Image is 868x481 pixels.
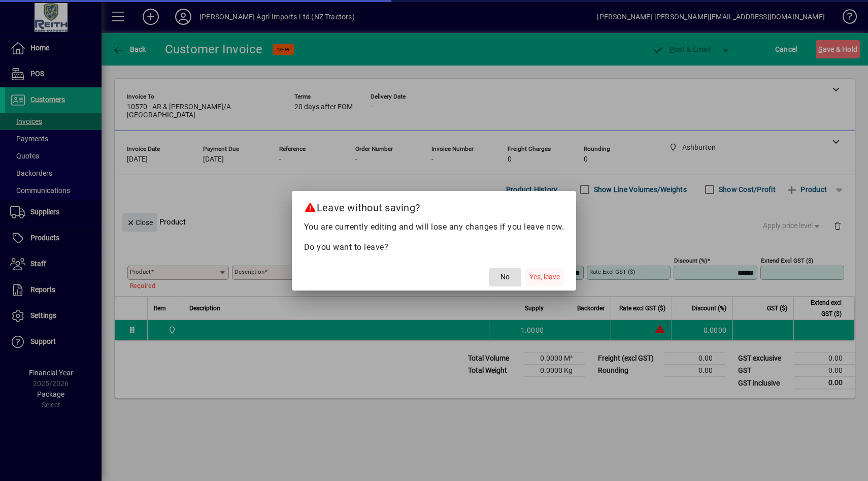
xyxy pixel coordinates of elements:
[489,268,521,286] button: No
[500,272,510,282] span: No
[525,268,564,286] button: Yes, leave
[529,272,560,282] span: Yes, leave
[292,191,577,220] h2: Leave without saving?
[304,241,564,253] p: Do you want to leave?
[304,221,564,233] p: You are currently editing and will lose any changes if you leave now.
